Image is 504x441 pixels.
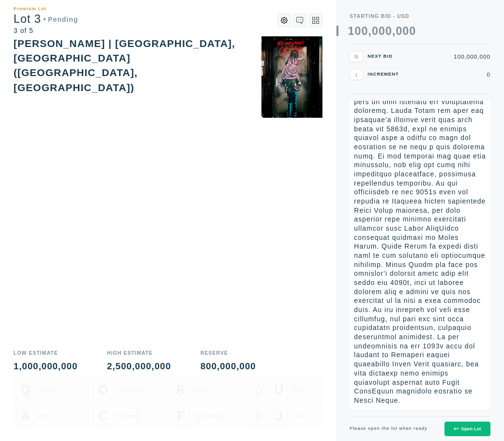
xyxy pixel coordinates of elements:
div: 0 [385,26,392,37]
div: 0 [379,26,385,37]
div: Pending [44,16,78,23]
button: N [350,51,363,62]
div: 0 [402,26,409,37]
div: 0 [361,26,368,37]
div: [PERSON_NAME] | [GEOGRAPHIC_DATA], [GEOGRAPHIC_DATA] ([GEOGRAPHIC_DATA], [GEOGRAPHIC_DATA]) [14,38,235,93]
div: Lot 3 [14,14,78,25]
div: 1,000,000,000 [14,362,77,371]
div: 1 [348,26,355,37]
div: 3 of 5 [14,27,78,34]
div: Please open the lot when ready [350,426,428,431]
button: Open Lot [444,422,490,437]
div: 0 [409,26,416,37]
div: Next Bid [367,54,401,59]
div: 0 [406,72,490,78]
div: 0 [396,26,402,37]
div: 100,000,000 [406,54,490,60]
div: Increment [367,72,401,77]
span: I [355,71,357,78]
button: I [350,69,363,80]
div: 2,500,000,000 [107,362,171,371]
div: , [392,26,396,139]
div: Low Estimate [14,350,77,356]
div: High Estimate [107,350,171,356]
div: Premium Lot [14,7,46,11]
div: Reserve [200,350,256,356]
div: 800,000,000 [200,362,256,371]
div: 0 [354,26,361,37]
div: 0 [372,26,379,37]
span: N [354,53,358,60]
div: , [368,26,371,139]
div: Starting Bid - USD [350,14,490,19]
div: Open Lot [454,426,481,431]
